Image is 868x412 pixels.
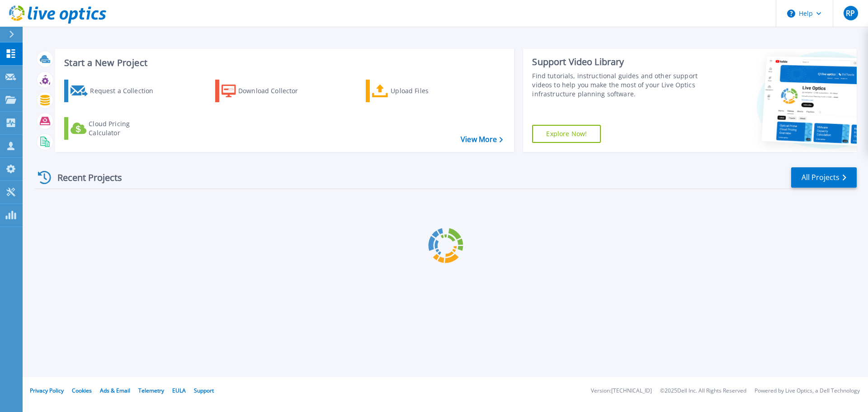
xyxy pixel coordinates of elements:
a: View More [461,135,503,144]
div: Cloud Pricing Calculator [89,119,161,137]
div: Request a Collection [90,82,162,100]
a: All Projects [791,167,857,188]
span: RP [846,9,855,17]
a: Cookies [72,387,92,394]
li: Powered by Live Optics, a Dell Technology [755,388,860,394]
a: Explore Now! [532,125,601,143]
a: Telemetry [138,387,164,394]
li: © 2025 Dell Inc. All Rights Reserved [660,388,746,394]
a: Support [194,387,214,394]
a: EULA [172,387,186,394]
div: Recent Projects [35,166,134,189]
a: Upload Files [366,80,467,102]
div: Upload Files [391,82,463,100]
div: Find tutorials, instructional guides and other support videos to help you make the most of your L... [532,71,702,99]
a: Ads & Email [100,387,130,394]
a: Request a Collection [64,80,165,102]
a: Download Collector [215,80,316,102]
h3: Start a New Project [64,58,503,68]
a: Cloud Pricing Calculator [64,117,165,140]
li: Version: [TECHNICAL_ID] [591,388,652,394]
a: Privacy Policy [30,387,64,394]
div: Support Video Library [532,56,702,68]
div: Download Collector [238,82,311,100]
